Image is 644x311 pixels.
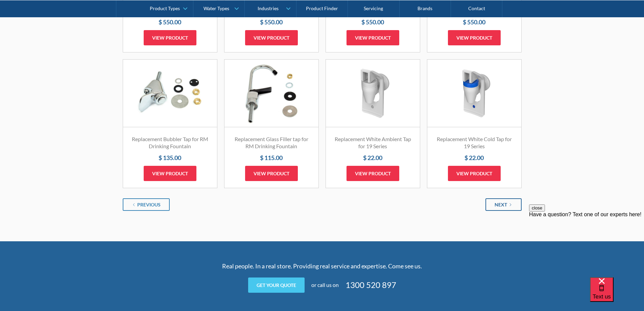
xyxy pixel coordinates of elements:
[123,198,170,211] a: Previous Page
[258,5,279,11] div: Industries
[130,18,210,27] h4: $ 550.00
[495,201,507,208] div: Next
[448,30,501,45] a: View product
[311,281,339,289] p: or call us on
[204,5,229,11] div: Water Types
[130,153,210,162] h4: $ 135.00
[245,166,298,181] a: View product
[333,136,413,150] h3: Replacement White Ambient Tap for 19 Series
[231,136,312,150] h3: Replacement Glass Filler tap for RM Drinking Fountain
[345,279,396,291] a: 1300 520 897
[333,153,413,162] h4: $ 22.00
[231,153,312,162] h4: $ 115.00
[144,166,196,181] a: View product
[245,30,298,45] a: View product
[448,166,501,181] a: View product
[434,18,515,27] h4: $ 550.00
[190,262,454,271] p: Real people. In a real store. Providing real service and expertise. Come see us.
[130,136,210,150] h3: Replacement Bubbler Tap for RM Drinking Fountain
[434,153,515,162] h4: $ 22.00
[485,198,522,211] a: Next Page
[150,5,180,11] div: Product Types
[590,277,644,311] iframe: podium webchat widget bubble
[434,136,515,150] h3: Replacement White Cold Tap for 19 Series
[333,18,413,27] h4: $ 550.00
[144,30,196,45] a: View product
[137,201,161,208] div: Previous
[231,18,312,27] h4: $ 550.00
[123,198,522,211] div: List
[529,204,644,286] iframe: podium webchat widget prompt
[347,166,399,181] a: View product
[347,30,399,45] a: View product
[248,277,305,293] a: Get your quote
